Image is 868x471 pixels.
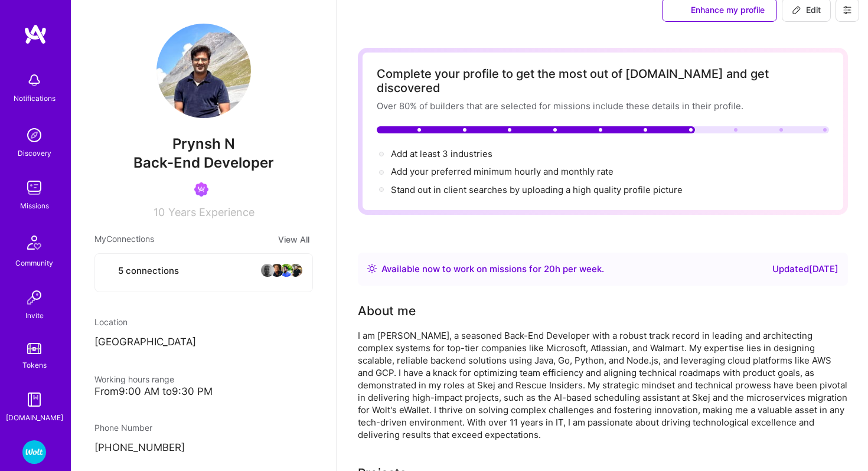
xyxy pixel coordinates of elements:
[154,206,165,218] span: 10
[772,262,838,276] div: Updated [DATE]
[20,228,48,257] img: Community
[94,441,313,455] p: [PHONE_NUMBER]
[358,302,416,320] div: About me
[674,6,684,15] i: icon SuggestedTeams
[156,24,251,118] img: User Avatar
[377,100,829,112] div: Over 80% of builders that are selected for missions include these details in their profile.
[22,359,47,371] div: Tokens
[94,253,313,292] button: 5 connectionsavataravataravataravatar
[14,92,56,104] div: Notifications
[24,24,47,45] img: logo
[168,206,254,218] span: Years Experience
[94,335,313,349] p: [GEOGRAPHIC_DATA]
[22,388,46,411] img: guide book
[792,4,821,16] span: Edit
[25,309,44,322] div: Invite
[94,316,313,328] div: Location
[94,233,154,246] span: My Connections
[367,264,377,273] img: Availability
[391,166,614,177] span: Add your preferred minimum hourly and monthly rate
[94,385,313,398] div: From 9:00 AM to 9:30 PM
[27,343,41,354] img: tokens
[22,68,46,92] img: bell
[279,263,293,277] img: avatar
[544,263,555,274] span: 20
[275,233,313,246] button: View All
[15,257,53,269] div: Community
[105,266,113,275] i: icon Collaborator
[133,154,274,171] span: Back-End Developer
[22,123,46,147] img: discovery
[674,4,765,16] span: Enhance my profile
[22,176,46,199] img: teamwork
[18,147,51,159] div: Discovery
[22,286,46,309] img: Invite
[381,262,604,276] div: Available now to work on missions for h per week .
[94,374,174,384] span: Working hours range
[194,182,208,197] img: Been on Mission
[94,423,152,433] span: Phone Number
[19,440,49,464] a: Wolt - Fintech: Payments Expansion Team
[6,411,63,424] div: [DOMAIN_NAME]
[391,148,492,159] span: Add at least 3 industries
[22,440,46,464] img: Wolt - Fintech: Payments Expansion Team
[260,263,275,277] img: avatar
[270,263,284,277] img: avatar
[289,263,303,277] img: avatar
[358,329,848,441] div: I am [PERSON_NAME], a seasoned Back-End Developer with a robust track record in leading and archi...
[20,199,49,212] div: Missions
[118,264,179,277] span: 5 connections
[391,184,683,196] div: Stand out in client searches by uploading a high quality profile picture
[377,67,829,95] div: Complete your profile to get the most out of [DOMAIN_NAME] and get discovered
[94,135,313,153] span: Prynsh N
